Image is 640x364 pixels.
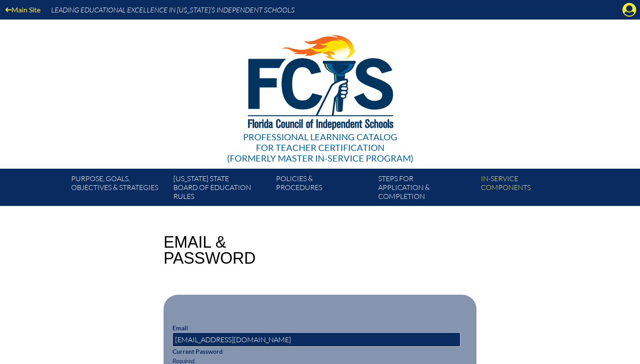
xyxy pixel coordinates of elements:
[224,18,417,165] a: Professional Learning Catalog for Teacher Certification(formerly Master In-service Program)
[272,172,375,206] a: Policies &Procedures
[164,234,256,266] h1: Email & Password
[172,324,188,332] label: Email
[170,172,272,206] a: [US_STATE] StateBoard of Education rules
[172,348,223,355] label: Current Password
[622,3,636,17] svg: Manage account
[2,4,44,16] a: Main Site
[256,142,384,153] span: for Teacher Certification
[375,172,477,206] a: Steps forapplication & completion
[228,20,412,141] img: FCISlogo221.eps
[477,172,580,206] a: In-servicecomponents
[227,131,413,163] div: Professional Learning Catalog (formerly Master In-service Program)
[68,172,170,206] a: Purpose, goals,objectives & strategies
